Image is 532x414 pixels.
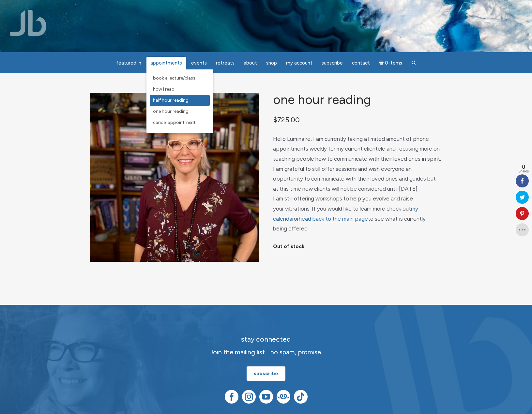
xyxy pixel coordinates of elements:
a: Retreats [212,57,238,69]
span: 0 [518,164,529,170]
img: TikTok [294,390,308,404]
span: featured in [116,60,141,66]
a: Contact [348,57,374,69]
span: Retreats [216,60,235,66]
bdi: 725.00 [273,115,300,124]
span: $ [273,115,277,124]
img: One Hour Reading [90,93,259,262]
a: Cart0 items [375,56,406,69]
span: Half Hour Reading [153,97,189,103]
p: Out of stock [273,242,442,252]
p: Join the mailing list… no spam, promise. [150,347,382,357]
h2: stay connected [150,335,382,343]
h1: One Hour Reading [273,93,442,107]
a: Shop [262,57,281,69]
span: One Hour Reading [153,109,189,114]
a: Events [187,57,211,69]
a: head back to the main page [299,215,368,222]
span: Contact [352,60,370,66]
a: Book a Lecture/Class [150,73,210,84]
a: featured in [112,57,145,69]
a: One Hour Reading [150,106,210,117]
img: Instagram [242,390,256,404]
span: Shop [266,60,277,66]
span: Shares [518,170,529,173]
span: Hello Luminaire, I am currently taking a limited amount of phone appointments weekly for my curre... [273,136,441,232]
a: How I Read [150,84,210,95]
span: About [244,60,257,66]
span: Book a Lecture/Class [153,75,195,81]
a: Subscribe [318,57,347,69]
i: Cart [379,60,385,66]
span: Cancel Appointment [153,120,196,125]
a: My Account [282,57,316,69]
span: Appointments [150,60,182,66]
img: Jamie Butler. The Everyday Medium [10,10,47,36]
a: my calendar [273,205,418,222]
a: Appointments [146,57,186,69]
a: Cancel Appointment [150,117,210,128]
span: Subscribe [322,60,343,66]
img: Teespring [277,390,290,404]
a: subscribe [247,366,285,381]
img: Facebook [225,390,238,404]
span: How I Read [153,86,175,92]
img: YouTube [259,390,273,404]
span: My Account [286,60,312,66]
span: 0 items [385,61,402,66]
a: Half Hour Reading [150,95,210,106]
a: About [240,57,261,69]
span: Events [191,60,207,66]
